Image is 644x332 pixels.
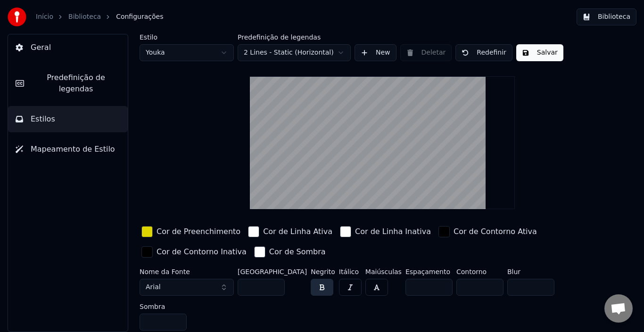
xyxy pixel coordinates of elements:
[31,113,55,125] span: Estilos
[238,268,307,275] label: [GEOGRAPHIC_DATA]
[8,8,26,26] img: youka
[8,136,128,162] button: Mapeamento de Estilo
[355,44,396,61] button: New
[252,244,328,259] button: Cor de Sombra
[454,226,537,237] div: Cor de Contorno Ativa
[577,8,636,25] button: Biblioteca
[31,42,51,53] span: Geral
[507,268,554,275] label: Blur
[140,224,242,239] button: Cor de Preenchimento
[455,44,512,61] button: Redefinir
[405,268,453,275] label: Espaçamento
[31,144,115,155] span: Mapeamento de Estilo
[437,224,539,239] button: Cor de Contorno Ativa
[157,226,240,237] div: Cor de Preenchimento
[238,34,351,40] label: Predefinição de legendas
[338,224,433,239] button: Cor de Linha Inativa
[32,72,120,95] span: Predefinição de legendas
[36,12,53,22] a: Início
[365,268,402,275] label: Maiúsculas
[339,268,362,275] label: Itálico
[140,34,234,40] label: Estilo
[140,303,187,310] label: Sombra
[140,268,234,275] label: Nome da Fonte
[269,246,326,258] div: Cor de Sombra
[263,226,332,237] div: Cor de Linha Ativa
[8,65,128,102] button: Predefinição de legendas
[116,12,163,22] span: Configurações
[146,283,161,292] span: Arial
[157,246,247,258] div: Cor de Contorno Inativa
[355,226,431,237] div: Cor de Linha Inativa
[36,12,163,22] nav: breadcrumb
[246,224,334,239] button: Cor de Linha Ativa
[311,268,335,275] label: Negrito
[140,244,248,259] button: Cor de Contorno Inativa
[68,12,101,22] a: Biblioteca
[456,268,504,275] label: Contorno
[604,294,633,323] div: Bate-papo aberto
[516,44,563,61] button: Salvar
[8,106,128,132] button: Estilos
[8,34,128,61] button: Geral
